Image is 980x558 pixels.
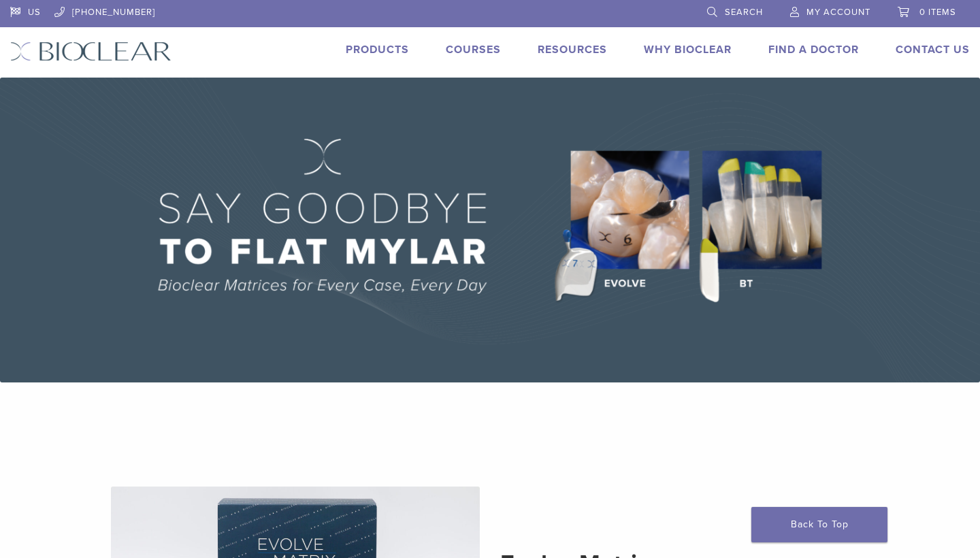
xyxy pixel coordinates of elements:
[446,43,501,56] a: Courses
[806,7,870,18] span: My Account
[10,42,171,61] img: Bioclear
[644,43,732,56] a: Why Bioclear
[896,43,970,56] a: Contact Us
[725,7,763,18] span: Search
[751,507,887,542] a: Back To Top
[538,43,607,56] a: Resources
[346,43,409,56] a: Products
[768,43,859,56] a: Find A Doctor
[919,7,956,18] span: 0 items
